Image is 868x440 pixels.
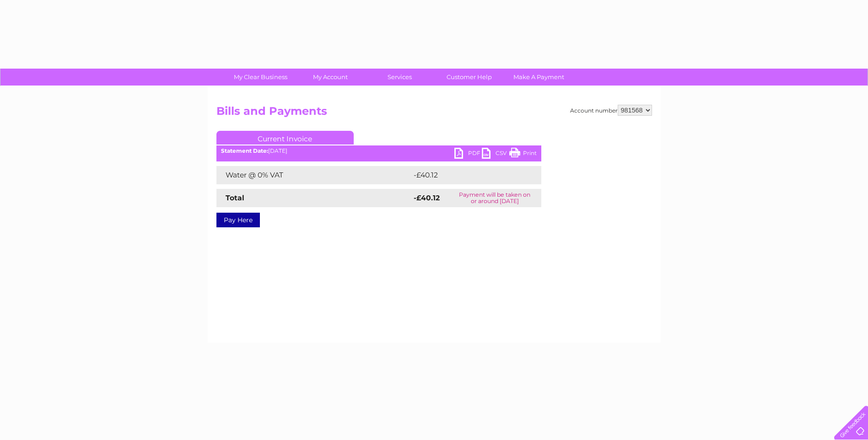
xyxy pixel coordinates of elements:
[454,148,482,161] a: PDF
[411,166,523,184] td: -£40.12
[226,193,244,202] strong: Total
[570,105,652,116] div: Account number
[414,193,440,202] strong: -£40.12
[482,148,509,161] a: CSV
[292,69,368,86] a: My Account
[221,147,268,154] b: Statement Date:
[501,69,577,86] a: Make A Payment
[223,69,298,86] a: My Clear Business
[216,166,411,184] td: Water @ 0% VAT
[362,69,437,86] a: Services
[509,148,537,161] a: Print
[431,69,507,86] a: Customer Help
[216,148,541,154] div: [DATE]
[216,131,354,145] a: Current Invoice
[448,189,541,207] td: Payment will be taken on or around [DATE]
[216,213,260,227] a: Pay Here
[216,105,652,122] h2: Bills and Payments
